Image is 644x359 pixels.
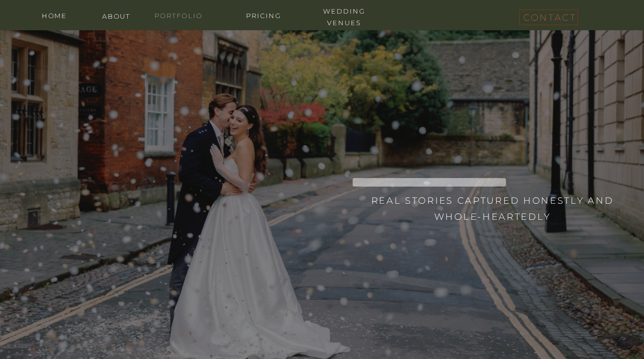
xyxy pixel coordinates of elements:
a: Pricing [233,10,294,20]
a: wedding venues [314,6,374,15]
a: portfolio [148,10,209,20]
a: home [34,10,74,20]
h3: Real stories captured honestly and whole-heartedly [367,193,617,237]
a: about [96,11,136,20]
a: contact [523,10,574,21]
